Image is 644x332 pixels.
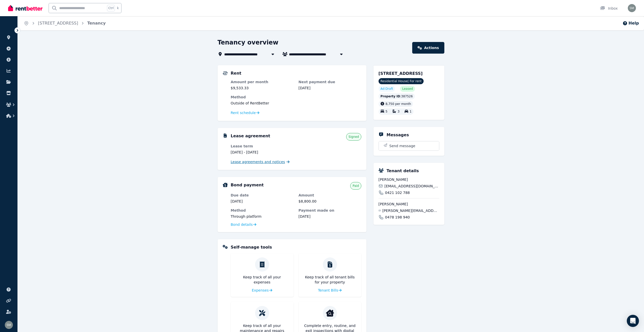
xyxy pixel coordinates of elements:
button: Send message [379,141,439,150]
h1: Tenancy overview [218,38,279,47]
a: Tenant Bills [318,288,342,293]
span: Bond details [231,222,253,227]
dt: Lease term [231,144,294,149]
dd: Outside of RentBetter [231,101,361,106]
dd: [DATE] - [DATE] [231,150,294,155]
img: Rental Payments [223,71,228,75]
dd: [DATE] [299,85,361,91]
span: Send message [389,143,416,148]
span: [EMAIL_ADDRESS][DOMAIN_NAME] [384,184,439,189]
span: Ctrl [107,5,115,11]
img: Susan Mann [628,4,636,12]
span: Expenses [252,288,269,293]
span: Signed [348,135,359,139]
p: Keep track of all tenant bills for your property [303,275,357,285]
dd: $8,800.00 [299,199,361,204]
img: Susan Mann [5,321,13,329]
span: 8,750 per month [386,102,411,106]
span: Property ID [381,94,400,98]
span: Residential House | For rent [379,78,424,84]
nav: Breadcrumb [18,16,112,30]
span: [PERSON_NAME][EMAIL_ADDRESS][PERSON_NAME][DOMAIN_NAME] [382,208,439,213]
span: Rent schedule [231,110,256,115]
h5: Messages [387,132,409,138]
img: Bond Details [223,183,228,187]
dt: Amount [299,193,361,198]
h5: Self-manage tools [231,244,272,250]
dt: Method [231,208,294,213]
span: [STREET_ADDRESS] [379,71,423,76]
img: RentBetter [8,4,43,12]
a: [STREET_ADDRESS] [38,21,78,26]
h5: Lease agreement [231,133,270,139]
a: Expenses [252,288,272,293]
span: k [117,6,119,10]
h5: Bond payment [231,182,264,188]
span: Ad: Draft [381,87,393,91]
div: Open Intercom Messenger [627,315,639,327]
dt: Due date [231,193,294,198]
span: 0478 198 940 [385,215,410,220]
span: Lease agreements and notices [231,159,285,164]
dt: Payment made on [299,208,361,213]
dd: [DATE] [299,214,361,219]
img: Condition reports [326,309,334,317]
div: Inbox [600,6,618,11]
dt: Next payment due [299,79,361,84]
dt: Amount per month [231,79,294,84]
span: Leased [402,87,413,91]
a: Rent schedule [231,110,260,115]
dt: Method [231,95,361,100]
span: 3 [398,110,400,114]
a: Tenancy [87,21,106,26]
span: [PERSON_NAME] [379,202,439,207]
dd: Through platform [231,214,294,219]
a: Actions [412,42,444,54]
span: 5 [386,110,388,114]
span: Tenant Bills [318,288,338,293]
span: [PERSON_NAME] [379,177,439,182]
span: 1 [410,110,412,114]
p: Keep track of all your expenses [235,275,289,285]
dd: [DATE] [231,199,294,204]
h5: Rent [231,70,241,76]
a: Lease agreements and notices [231,159,290,164]
dd: $9,533.33 [231,85,294,91]
a: Bond details [231,222,256,227]
button: Help [622,20,639,26]
span: Paid [352,184,359,188]
h5: Tenant details [387,168,419,174]
div: : 387526 [379,93,415,99]
span: 0421 102 788 [385,190,410,195]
